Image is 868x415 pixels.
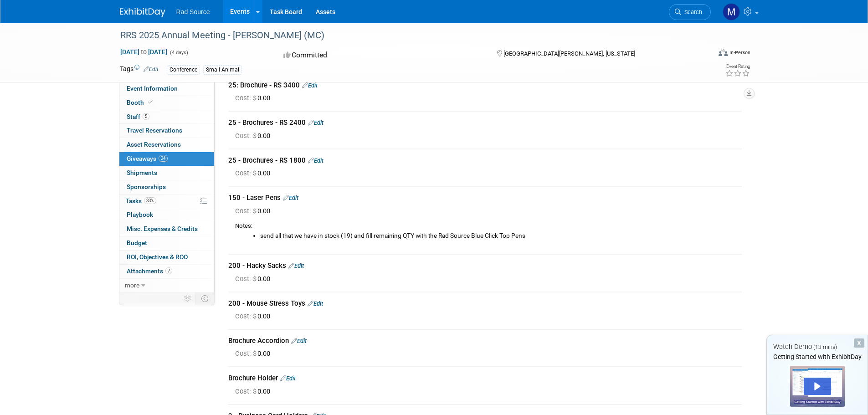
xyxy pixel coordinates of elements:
div: 25 - Brochures - RS 1800 [228,156,742,165]
span: Search [681,9,702,15]
span: Cost: $ [235,132,257,140]
span: more [125,282,139,289]
span: Cost: $ [235,312,257,320]
span: Staff [127,113,149,120]
div: Committed [281,47,482,63]
div: Small Animal [203,65,242,75]
a: Event Information [119,82,214,96]
span: 0.00 [235,275,274,283]
div: Brochure Accordion [228,336,742,346]
span: (4 days) [169,50,188,56]
span: Shipments [127,169,157,176]
div: RRS 2025 Annual Meeting - [PERSON_NAME] (MC) [117,27,697,44]
span: Travel Reservations [127,127,182,134]
a: Sponsorships [119,180,214,194]
div: Watch Demo [767,342,868,352]
td: Personalize Event Tab Strip [180,292,196,304]
a: Search [669,4,711,20]
a: Shipments [119,166,214,180]
a: ROI, Objectives & ROO [119,251,214,264]
div: 150 - Laser Pens [228,193,742,203]
span: Cost: $ [235,169,257,177]
img: Madison Coleman [723,3,740,20]
span: Sponsorships [127,183,166,190]
a: Attachments7 [119,265,214,278]
div: 200 - Mouse Stress Toys [228,299,742,308]
img: Format-Inperson.png [719,49,728,56]
a: Edit [288,262,304,269]
span: Booth [127,99,154,106]
a: Edit [291,338,307,344]
div: Getting Started with ExhibitDay [767,352,868,361]
span: 24 [159,155,168,162]
span: Cost: $ [235,94,257,102]
i: Booth reservation complete [148,100,153,105]
span: Cost: $ [235,387,257,395]
span: Budget [127,239,147,246]
a: Edit [283,195,298,201]
div: Event Rating [725,64,750,69]
a: Edit [308,300,323,307]
span: 0.00 [235,94,274,102]
img: ExhibitDay [120,8,165,17]
a: Playbook [119,208,214,222]
span: 0.00 [235,207,274,215]
a: Edit [308,119,324,126]
span: 0.00 [235,169,274,177]
span: Attachments [127,267,172,275]
span: Cost: $ [235,207,257,215]
span: Asset Reservations [127,141,181,148]
a: Edit [280,375,296,382]
a: Staff5 [119,110,214,124]
span: 0.00 [235,132,274,140]
span: Rad Source [176,8,210,15]
div: 25: Brochure - RS 3400 [228,81,742,90]
a: Edit [302,82,318,89]
span: Tasks [126,197,156,205]
span: Misc. Expenses & Credits [127,225,198,232]
div: Notes: [235,222,742,231]
span: 0.00 [235,387,274,395]
div: Brochure Holder [228,374,742,383]
span: Cost: $ [235,349,257,358]
span: (13 mins) [813,344,837,350]
div: Event Format [657,47,751,61]
div: 200 - Hacky Sacks [228,261,742,271]
span: to [139,48,148,56]
a: Misc. Expenses & Credits [119,222,214,236]
span: Cost: $ [235,275,257,283]
span: 33% [144,197,156,204]
span: 7 [165,267,172,274]
a: Booth [119,96,214,110]
td: Toggle Event Tabs [195,292,214,304]
a: Giveaways24 [119,152,214,166]
a: Budget [119,236,214,250]
div: Conference [167,65,200,75]
span: Giveaways [127,155,168,162]
div: Dismiss [854,338,864,348]
a: Travel Reservations [119,124,214,138]
a: Tasks33% [119,195,214,208]
span: 0.00 [235,349,274,358]
a: Edit [144,66,159,72]
td: Tags [120,64,159,75]
a: Edit [308,157,324,164]
span: ROI, Objectives & ROO [127,253,188,261]
div: In-Person [729,49,750,56]
span: Playbook [127,211,153,218]
span: 0.00 [235,312,274,320]
span: [GEOGRAPHIC_DATA][PERSON_NAME], [US_STATE] [503,50,635,57]
a: Asset Reservations [119,138,214,152]
span: [DATE] [DATE] [120,48,168,56]
div: 25 - Brochures - RS 2400 [228,118,742,128]
a: more [119,279,214,292]
span: 5 [143,113,149,120]
span: Event Information [127,85,178,92]
li: send all that we have in stock (19) and fill remaining QTY with the Rad Source Blue Click Top Pens [260,231,742,241]
div: Play [804,378,831,395]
